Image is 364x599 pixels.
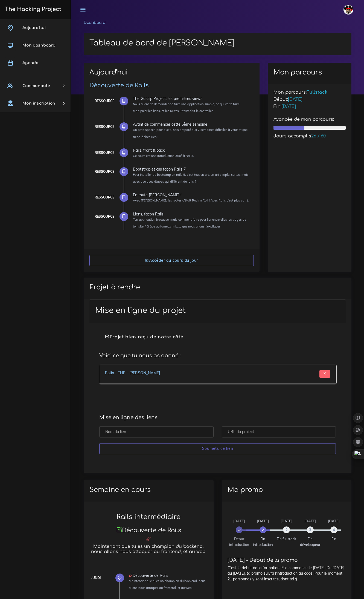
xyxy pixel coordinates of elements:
span: Fin fullstack [277,537,296,541]
span: Agenda [22,61,38,65]
div: Ressource [95,169,114,175]
a: Découverte de Rails [89,82,148,89]
h1: Mise en ligne du projet [95,306,340,315]
span: Fin développeur [300,537,321,546]
span: Fin introduction [253,537,273,546]
img: avatar [343,5,353,15]
div: Ressource [95,194,114,200]
span: 3 [307,526,314,533]
h4: Voici ce que tu nous as donné : [99,353,336,359]
small: Maintenant que tu es un champion du backend, nous allons nous attaquer au frontend, et au web. [129,579,205,590]
span: 1 [260,526,266,533]
span: Fin [331,537,336,541]
span: [DATE] [288,97,302,102]
div: Ressource [95,124,114,130]
div: Avant de commencer cette 6ème semaine [133,122,250,126]
h2: Mon parcours [273,68,346,76]
h4: [DATE] - Début de la promo [228,557,346,563]
span: 2 [283,526,290,533]
h3: Découverte de Rails [89,527,208,534]
div: Ressource [95,150,114,156]
span: [DATE] [257,519,269,523]
h2: Rails intermédiaire [89,513,208,521]
span: Fullstack [307,90,327,95]
div: Bootstrap et css façon Rails 7 [133,167,250,171]
div: Ressource [95,98,114,104]
span: 4 [330,526,337,533]
div: The Gossip Project, les premières views [133,97,250,100]
h5: Mon parcours: [273,90,346,95]
h2: Semaine en cours [89,486,208,494]
div: En route [PERSON_NAME] ! [133,193,250,197]
h5: Début: [273,97,346,102]
div: Rails, front & back [133,148,250,152]
span: Début introduction [229,537,249,546]
div: Lundi [91,575,101,581]
div: Découverte de Rails [129,574,208,577]
span: [DATE] [328,519,340,523]
small: Un petit speech pour que tu sois préparé aux 2 semaines difficiles à venir et que tu ne lâches ri... [133,128,247,139]
span: 0 [236,526,243,533]
span: Aujourd'hui [22,26,46,30]
small: Pour installer du bootstrap en rails 5, c'est tout un art, un art simple, certes, mais avec quelq... [133,173,249,183]
h5: Fin: [273,104,346,109]
small: Nous allons te demander de faire une application simple, ce qui va te faire manipuler les liens, ... [133,102,240,113]
span: [DATE] [304,519,316,523]
span: [DATE] [233,519,245,523]
span: Mon dashboard [22,43,56,47]
small: Avec [PERSON_NAME], les routes c'était Rock n Roll ! Avec Rails c'est plus carré. [133,198,249,202]
h2: Projet à rendre [89,283,346,291]
span: [DATE] [281,519,292,523]
h4: Projet bien reçu de notre côté [105,335,330,340]
span: 26 / 60 [311,134,326,139]
small: Ce cours est une introduction 360° à Rails. [133,154,194,158]
span: Mon inscription [22,101,55,105]
a: Potin - THP - [PERSON_NAME] [105,370,160,375]
h2: Aujourd'hui [89,68,254,80]
input: Nom du lien [99,426,214,437]
h5: Avancée de mon parcours: [273,117,346,122]
input: Soumets ce lien [99,443,336,454]
h1: Tableau de bord de [PERSON_NAME] [89,39,346,48]
input: URL du project [222,426,336,437]
div: Liens, façon Rails [133,212,250,216]
span: Communauté [22,84,50,88]
input: X [319,370,330,378]
h4: Mise en ligne des liens [99,414,336,421]
a: Accéder au cours du jour [89,255,254,266]
h5: Maintenant que tu es un champion du backend, nous allons nous attaquer au frontend, et au web. [89,544,208,554]
p: C'est le début de la formation. Elle commence le [DATE]. Du [DATE] au [DATE], ta promo suivra l'i... [228,565,346,582]
div: Ressource [95,214,114,220]
span: [DATE] [281,104,296,109]
a: Dashboard [84,21,106,25]
h5: Jours accomplis [273,134,346,139]
h3: The Hacking Project [3,6,61,12]
h2: Ma promo [228,486,346,494]
small: Ton application fracasse, mais comment faire pour lier entre elles les pages de ton site ? Grâce ... [133,218,246,228]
